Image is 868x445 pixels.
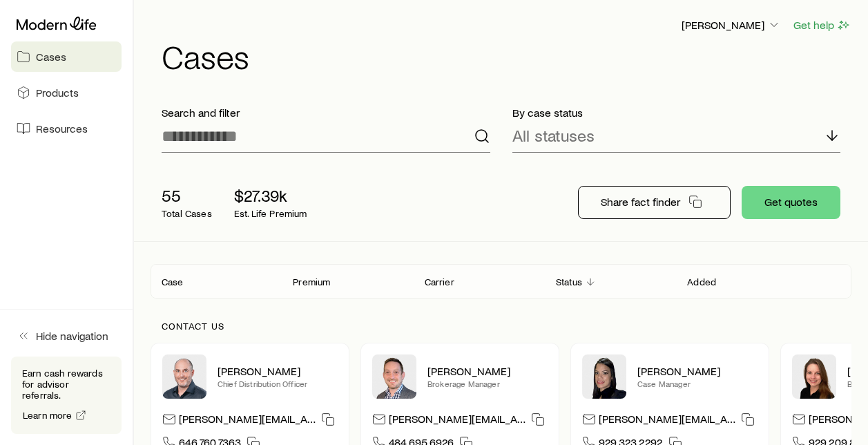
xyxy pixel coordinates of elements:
p: [PERSON_NAME][EMAIL_ADDRESS][DOMAIN_NAME] [179,412,316,430]
p: Carrier [425,276,454,287]
p: Premium [293,276,330,287]
a: Products [11,77,122,108]
p: All statuses [512,126,595,145]
button: Get help [793,17,851,33]
p: [PERSON_NAME] [218,364,338,378]
p: [PERSON_NAME] [637,364,758,378]
span: Resources [36,122,88,135]
img: Ellen Wall [792,354,836,399]
img: Dan Pierson [162,354,206,399]
p: Chief Distribution Officer [218,378,338,389]
a: Resources [11,113,122,144]
p: [PERSON_NAME][EMAIL_ADDRESS][DOMAIN_NAME] [389,412,525,430]
p: By case status [512,106,841,120]
div: Earn cash rewards for advisor referrals.Learn more [11,357,122,434]
button: Get quotes [742,186,840,219]
p: Added [687,276,716,287]
button: Hide navigation [11,321,122,351]
h1: Cases [162,39,851,73]
p: Est. Life Premium [234,208,307,219]
p: 55 [162,186,212,205]
span: Learn more [23,410,73,420]
a: Cases [11,41,122,72]
p: Status [556,276,582,287]
img: Elana Hasten [582,354,626,399]
button: Share fact finder [578,186,731,219]
span: Products [36,86,79,100]
p: [PERSON_NAME] [427,364,548,378]
p: Search and filter [162,106,490,120]
p: Case [162,276,184,287]
div: Client cases [151,264,851,299]
span: Hide navigation [36,329,108,343]
p: Earn cash rewards for advisor referrals. [22,368,110,401]
button: [PERSON_NAME] [681,17,782,34]
span: Cases [36,50,66,64]
p: Case Manager [637,378,758,389]
p: [PERSON_NAME] [682,18,781,32]
p: Total Cases [162,208,212,219]
p: $27.39k [234,186,307,205]
p: [PERSON_NAME][EMAIL_ADDRESS][DOMAIN_NAME] [599,412,735,430]
p: Contact us [162,321,840,332]
img: Brandon Parry [372,354,416,399]
p: Brokerage Manager [427,378,548,389]
p: Share fact finder [601,195,680,209]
